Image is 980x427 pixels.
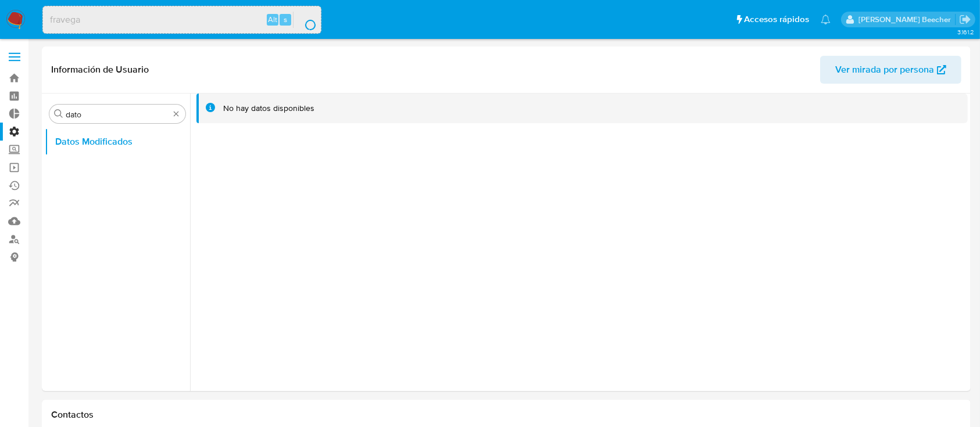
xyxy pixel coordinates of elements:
[268,14,277,25] span: Alt
[959,13,971,26] a: Salir
[835,56,934,84] span: Ver mirada por persona
[859,14,955,25] p: camila.tresguerres@mercadolibre.com
[820,56,961,84] button: Ver mirada por persona
[45,128,190,156] button: Datos Modificados
[293,12,317,28] button: search-icon
[171,109,181,119] button: Borrar
[54,109,63,119] button: Buscar
[223,103,314,114] div: No hay datos disponibles
[284,14,287,25] span: s
[821,15,831,24] a: Notificaciones
[51,64,149,76] h1: Información de Usuario
[43,12,321,27] input: Buscar usuario o caso...
[66,109,169,120] input: Buscar
[744,13,809,26] span: Accesos rápidos
[51,409,961,421] h1: Contactos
